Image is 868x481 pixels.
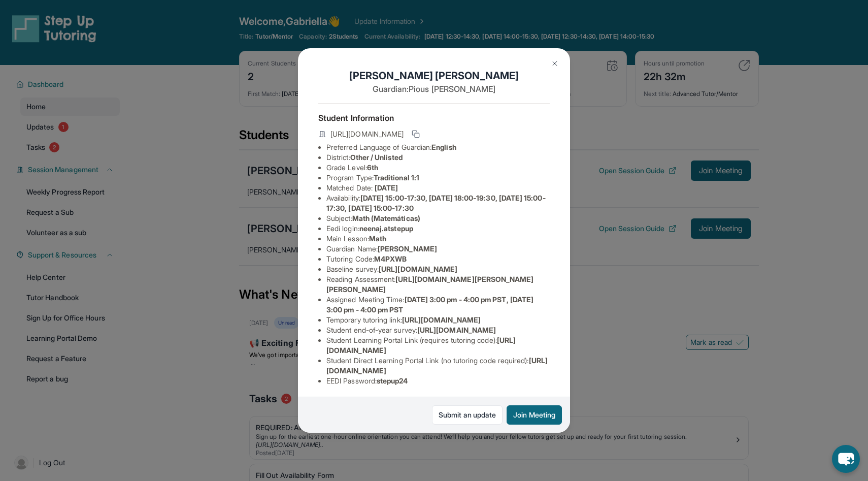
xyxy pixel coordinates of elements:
[326,274,550,295] li: Reading Assessment :
[326,295,533,314] span: [DATE] 3:00 pm - 4:00 pm PST, [DATE] 3:00 pm - 4:00 pm PST
[326,183,550,193] li: Matched Date:
[431,143,456,151] span: English
[318,69,550,83] h1: [PERSON_NAME] [PERSON_NAME]
[832,445,860,473] button: chat-button
[318,112,550,124] h4: Student Information
[326,173,550,183] li: Program Type:
[326,142,550,152] li: Preferred Language of Guardian:
[326,194,546,212] span: [DATE] 15:00-17:30, [DATE] 18:00-19:30, [DATE] 15:00-17:30, [DATE] 15:00-17:30
[326,254,550,264] li: Tutoring Code :
[378,244,437,253] span: [PERSON_NAME]
[379,265,457,273] span: [URL][DOMAIN_NAME]
[330,129,404,139] span: [URL][DOMAIN_NAME]
[326,234,550,244] li: Main Lesson :
[326,295,550,315] li: Assigned Meeting Time :
[326,193,550,213] li: Availability:
[326,325,550,335] li: Student end-of-year survey :
[432,405,503,425] a: Submit an update
[326,264,550,274] li: Baseline survey :
[551,59,559,68] img: Close Icon
[359,224,413,233] span: neenaj.atstepup
[326,163,550,173] li: Grade Level:
[402,315,481,324] span: [URL][DOMAIN_NAME]
[507,405,562,425] button: Join Meeting
[318,83,550,95] p: Guardian: Pious [PERSON_NAME]
[326,356,550,376] li: Student Direct Learning Portal Link (no tutoring code required) :
[326,223,550,234] li: Eedi login :
[352,214,420,222] span: Math (Matemáticas)
[417,326,496,334] span: [URL][DOMAIN_NAME]
[374,254,407,263] span: M4PXWB
[326,376,550,386] li: EEDI Password :
[375,183,398,192] span: [DATE]
[367,163,378,172] span: 6th
[326,213,550,223] li: Subject :
[374,173,419,182] span: Traditional 1:1
[326,152,550,163] li: District:
[369,234,386,243] span: Math
[326,335,550,356] li: Student Learning Portal Link (requires tutoring code) :
[326,315,550,325] li: Temporary tutoring link :
[377,376,408,385] span: stepup24
[410,128,422,140] button: Copy link
[326,244,550,254] li: Guardian Name :
[350,153,403,162] span: Other / Unlisted
[326,275,534,294] span: [URL][DOMAIN_NAME][PERSON_NAME][PERSON_NAME]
